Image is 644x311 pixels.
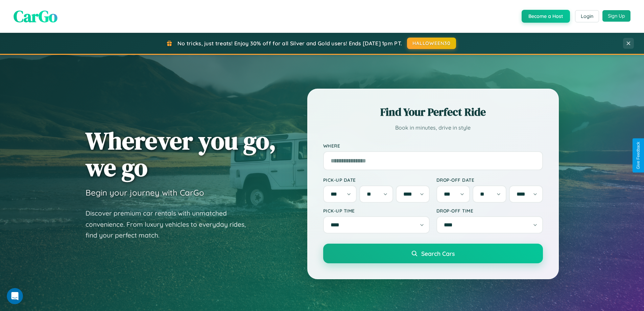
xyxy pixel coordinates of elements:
button: Become a Host [522,10,570,23]
h1: Wherever you go, we go [86,127,276,181]
div: Give Feedback [636,142,641,169]
p: Discover premium car rentals with unmatched convenience. From luxury vehicles to everyday rides, ... [86,208,255,241]
h2: Find Your Perfect Ride [323,105,543,119]
iframe: Intercom live chat [7,288,23,304]
span: CarGo [14,5,57,27]
button: Search Cars [323,244,543,263]
label: Drop-off Time [436,208,543,214]
p: Book in minutes, drive in style [323,123,543,133]
span: No tricks, just treats! Enjoy 30% off for all Silver and Gold users! Ends [DATE] 1pm PT. [177,40,402,47]
button: Login [575,10,599,22]
h3: Begin your journey with CarGo [86,187,204,198]
label: Where [323,143,543,149]
label: Drop-off Date [436,177,543,183]
label: Pick-up Time [323,208,430,214]
button: Sign Up [602,10,630,22]
button: HALLOWEEN30 [407,38,456,49]
label: Pick-up Date [323,177,430,183]
span: Search Cars [421,250,455,257]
